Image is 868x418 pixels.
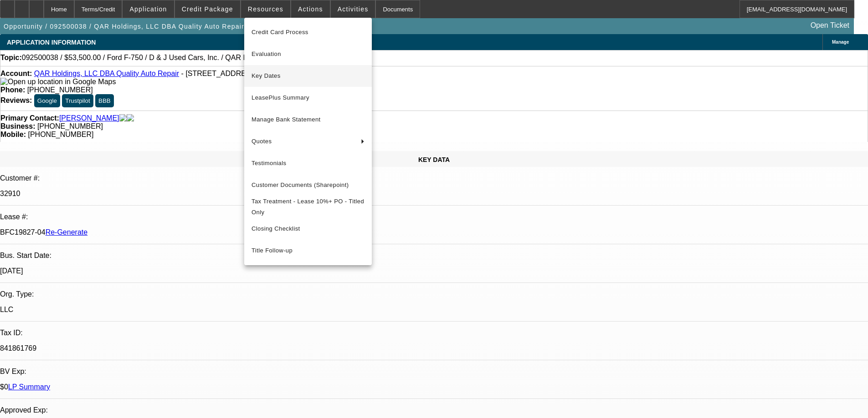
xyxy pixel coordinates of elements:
span: Quotes [252,136,354,147]
span: Key Dates [252,71,365,81]
span: Tax Treatment - Lease 10%+ PO - Titled Only [252,196,365,218]
span: LeasePlus Summary [252,92,365,103]
span: Credit Card Process [252,27,365,38]
span: Customer Documents (Sharepoint) [252,180,365,191]
span: Evaluation [252,49,365,60]
span: Manage Bank Statement [252,114,365,125]
span: Closing Checklist [252,225,300,232]
span: Testimonials [252,158,365,169]
span: Title Follow-up [252,245,365,256]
